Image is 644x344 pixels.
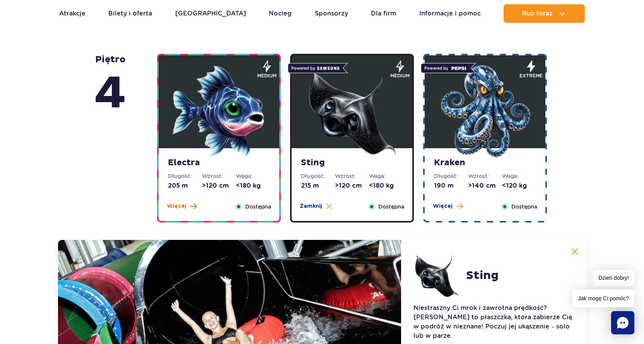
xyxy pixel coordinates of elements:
a: Informacje i pomoc [419,4,481,23]
span: Dzień dobry! [593,270,634,286]
span: Więcej [167,202,186,210]
span: Dostępna [378,202,404,211]
a: Bilety i oferta [108,4,152,23]
button: Więcej [433,202,463,210]
dt: Waga: [369,172,403,180]
h2: Sting [466,269,499,282]
span: medium [257,72,277,79]
span: Jak mogę Ci pomóc? [572,289,634,307]
dt: Waga: [236,172,270,180]
span: Zamknij [300,202,322,210]
dt: Wzrost: [468,172,502,180]
span: extreme [519,72,543,79]
a: [GEOGRAPHIC_DATA] [175,4,246,23]
button: Więcej [167,202,197,210]
dt: Wzrost: [335,172,369,180]
strong: Kraken [434,157,536,168]
a: Nocleg [269,4,292,23]
button: Zamknij [300,202,332,210]
p: Niestraszny Ci mrok i zawrotna prędkość? [PERSON_NAME] to płaszczka, która zabierze Cię w podróż ... [413,303,574,341]
a: Atrakcje [59,4,85,23]
dt: Długość: [168,172,202,180]
dd: <120 kg [502,181,536,190]
span: Dostępna [245,202,271,211]
strong: piętro [94,54,126,123]
dt: Długość: [301,172,335,180]
span: Powered by [421,63,471,73]
dd: >120 cm [202,181,236,190]
span: Powered by [288,63,343,73]
dd: <180 kg [236,181,270,190]
span: Dostępna [511,202,537,211]
span: Kup teraz [522,10,553,17]
dt: Waga: [502,172,536,180]
img: 683e9dd6f19b1268161416.png [306,65,398,158]
dd: 190 m [434,181,468,190]
strong: Sting [301,157,403,168]
span: medium [390,72,410,79]
dd: >120 cm [335,181,369,190]
dt: Wzrost: [202,172,236,180]
dd: 215 m [301,181,335,190]
strong: Electra [168,157,270,168]
dd: >140 cm [468,181,502,190]
img: 683e9dd6f19b1268161416.png [413,252,460,299]
img: 683e9df96f1c7957131151.png [439,65,531,158]
a: Sponsorzy [315,4,348,23]
dd: <180 kg [369,181,403,190]
a: Dla firm [371,4,396,23]
img: 683e9dc030483830179588.png [173,65,265,158]
dd: 205 m [168,181,202,190]
dt: Długość: [434,172,468,180]
span: Więcej [433,202,453,210]
div: Chat [611,311,634,334]
button: Kup teraz [504,4,585,23]
span: 4 [94,65,126,123]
